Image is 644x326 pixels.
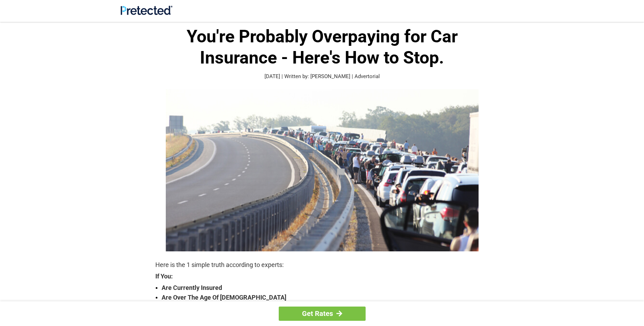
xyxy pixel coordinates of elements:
a: Site Logo [121,10,172,16]
p: [DATE] | Written by: [PERSON_NAME] | Advertorial [155,73,489,81]
h1: You're Probably Overpaying for Car Insurance - Here's How to Stop. [155,26,489,68]
strong: If You: [155,273,489,279]
a: Get Rates [279,307,366,321]
strong: Are Over The Age Of [DEMOGRAPHIC_DATA] [162,293,489,302]
img: Site Logo [121,6,172,15]
strong: Are Currently Insured [162,283,489,293]
p: Here is the 1 simple truth according to experts: [155,260,489,270]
